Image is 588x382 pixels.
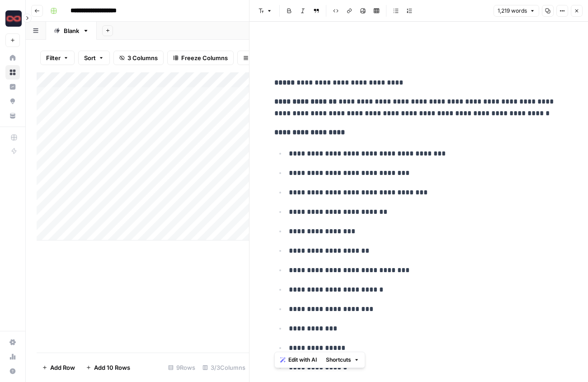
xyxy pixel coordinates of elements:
button: 1,219 words [494,5,539,17]
a: Settings [5,335,20,349]
span: Edit with AI [288,356,317,364]
button: Edit with AI [277,354,320,366]
span: Shortcuts [326,356,351,364]
span: Sort [84,53,96,62]
button: Sort [78,51,110,65]
a: Usage [5,349,20,364]
a: Home [5,51,20,65]
a: Browse [5,65,20,80]
button: Shortcuts [322,354,363,366]
button: Add Row [37,360,80,375]
span: Filter [46,53,61,62]
button: Help + Support [5,364,20,378]
button: Add 10 Rows [80,360,136,375]
a: Blank [46,22,97,40]
span: Add 10 Rows [94,363,130,372]
span: 1,219 words [498,7,527,15]
a: Your Data [5,108,20,123]
div: 3/3 Columns [199,360,249,375]
span: Freeze Columns [181,53,228,62]
div: 9 Rows [165,360,199,375]
span: 3 Columns [127,53,158,62]
button: 3 Columns [113,51,164,65]
a: Opportunities [5,94,20,108]
button: Workspace: DemandLoops [5,7,20,30]
div: Blank [64,26,79,35]
a: Insights [5,80,20,94]
button: Filter [40,51,75,65]
img: DemandLoops Logo [5,10,22,27]
span: Add Row [50,363,75,372]
button: Freeze Columns [167,51,234,65]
